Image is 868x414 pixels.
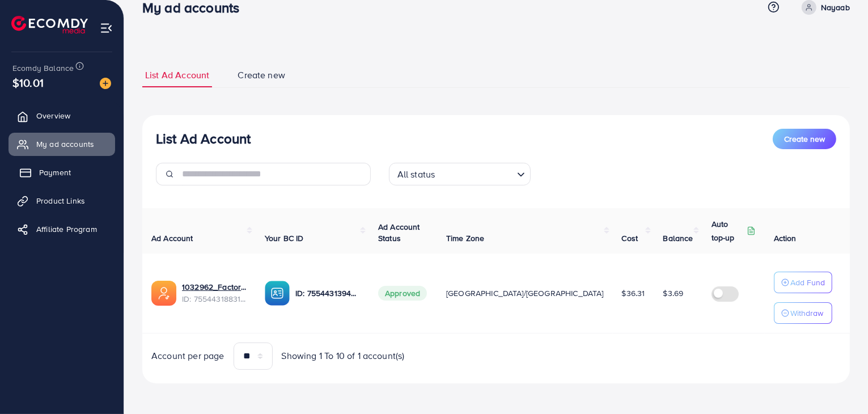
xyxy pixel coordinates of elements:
span: List Ad Account [145,69,209,82]
span: Approved [378,286,427,301]
span: $3.69 [663,288,684,299]
a: Product Links [9,189,115,212]
span: Payment [39,167,71,178]
a: Affiliate Program [9,218,115,240]
span: Affiliate Program [36,223,97,235]
img: image [100,78,111,89]
div: Search for option [389,163,531,185]
span: Time Zone [446,233,484,244]
p: Nayaab [821,1,850,14]
p: ID: 7554431394802630664 [295,286,360,300]
span: $36.31 [622,288,645,299]
div: <span class='underline'>1032962_Factory App_1758903417732</span></br>7554431883199725575 [182,281,247,305]
span: Action [774,233,797,244]
a: 1032962_Factory App_1758903417732 [182,281,247,293]
img: ic-ba-acc.ded83a64.svg [265,281,290,306]
span: Cost [622,233,638,244]
a: Overview [9,104,115,127]
span: My ad accounts [36,138,94,150]
input: Search for option [438,164,512,183]
span: Showing 1 To 10 of 1 account(s) [282,349,405,362]
img: menu [100,22,113,35]
p: Add Fund [790,276,825,289]
span: Ecomdy Balance [12,62,74,74]
button: Add Fund [774,272,832,293]
button: Withdraw [774,302,832,324]
h3: List Ad Account [156,130,251,147]
p: Auto top-up [712,217,744,244]
span: Create new [238,69,285,82]
span: Balance [663,233,693,244]
span: Your BC ID [265,233,304,244]
span: Ad Account Status [378,221,420,244]
button: Create new [773,129,836,149]
span: All status [395,166,438,183]
span: ID: 7554431883199725575 [182,293,247,305]
a: Payment [9,161,115,184]
span: Create new [784,133,825,145]
img: logo [11,16,88,33]
img: ic-ads-acc.e4c84228.svg [151,281,176,306]
span: Ad Account [151,233,193,244]
span: [GEOGRAPHIC_DATA]/[GEOGRAPHIC_DATA] [446,288,604,299]
span: $10.01 [12,74,44,91]
span: Product Links [36,195,85,206]
span: Overview [36,110,70,121]
span: Account per page [151,349,225,362]
a: My ad accounts [9,133,115,155]
p: Withdraw [790,306,823,320]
